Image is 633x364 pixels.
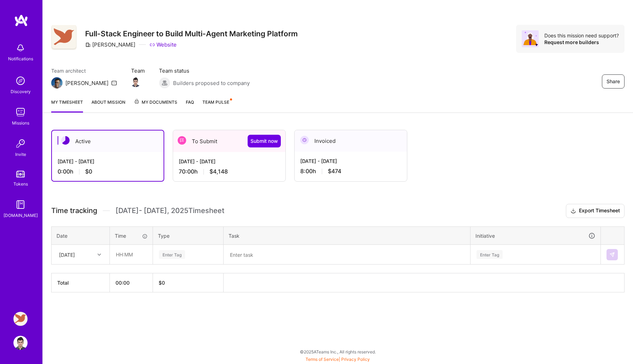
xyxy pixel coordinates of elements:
[4,212,38,219] div: [DOMAIN_NAME]
[544,32,619,39] div: Does this mission need support?
[159,249,185,260] div: Enter Tag
[52,226,110,245] th: Date
[8,55,33,62] div: Notifications
[250,138,278,145] span: Submit now
[159,77,170,89] img: Builders proposed to company
[85,29,298,38] h3: Full-Stack Engineer to Build Multi-Agent Marketing Platform
[14,14,28,27] img: logo
[159,280,165,286] span: $ 0
[131,76,140,88] a: Team Member Avatar
[134,98,177,113] a: My Documents
[300,168,401,175] div: 8:00 h
[602,74,625,89] button: Share
[91,98,125,113] a: About Mission
[295,130,407,152] div: Invoiced
[116,206,224,215] span: [DATE] - [DATE] , 2025 Timesheet
[58,158,158,165] div: [DATE] - [DATE]
[65,79,108,87] div: [PERSON_NAME]
[13,336,28,350] img: User Avatar
[59,251,75,258] div: [DATE]
[153,226,224,245] th: Type
[13,136,28,151] img: Invite
[51,25,77,50] img: Company Logo
[202,99,229,105] span: Team Pulse
[13,180,28,188] div: Tokens
[209,168,228,175] span: $4,148
[544,39,619,45] div: Request more builders
[85,42,91,48] i: icon CompanyGray
[522,30,539,47] img: Avatar
[42,343,633,360] div: © 2025 ATeams Inc., All rights reserved.
[85,168,92,175] span: $0
[51,67,117,74] span: Team architect
[224,226,471,245] th: Task
[110,245,152,264] input: HH:MM
[178,136,186,145] img: To Submit
[12,312,29,326] a: Robynn AI: Full-Stack Engineer to Build Multi-Agent Marketing Platform
[609,252,615,257] img: Submit
[202,98,231,113] a: Team Pulse
[149,41,177,48] a: Website
[248,135,281,147] button: Submit now
[12,336,29,350] a: User Avatar
[13,41,28,55] img: bell
[15,151,26,158] div: Invite
[61,136,70,145] img: Active
[173,130,285,152] div: To Submit
[52,131,164,152] div: Active
[13,74,28,88] img: discovery
[111,80,117,86] i: icon Mail
[130,77,141,87] img: Team Member Avatar
[173,79,250,87] span: Builders proposed to company
[159,67,250,74] span: Team status
[12,119,29,127] div: Missions
[300,157,401,165] div: [DATE] - [DATE]
[52,273,110,292] th: Total
[131,67,145,74] span: Team
[13,105,28,119] img: teamwork
[186,98,194,113] a: FAQ
[51,98,83,113] a: My timesheet
[13,198,28,212] img: guide book
[341,357,370,362] a: Privacy Policy
[179,168,280,175] div: 70:00 h
[306,357,370,362] span: |
[85,41,135,48] div: [PERSON_NAME]
[300,136,309,144] img: Invoiced
[570,207,576,215] i: icon Download
[115,232,148,239] div: Time
[16,171,25,177] img: tokens
[134,98,177,106] span: My Documents
[58,168,158,175] div: 0:00 h
[51,206,97,215] span: Time tracking
[607,78,620,85] span: Share
[51,77,63,89] img: Team Architect
[11,88,31,95] div: Discovery
[477,249,503,260] div: Enter Tag
[97,253,101,256] i: icon Chevron
[475,232,596,240] div: Initiative
[306,357,339,362] a: Terms of Service
[13,312,28,326] img: Robynn AI: Full-Stack Engineer to Build Multi-Agent Marketing Platform
[328,168,341,175] span: $474
[566,204,625,218] button: Export Timesheet
[179,158,280,165] div: [DATE] - [DATE]
[110,273,153,292] th: 00:00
